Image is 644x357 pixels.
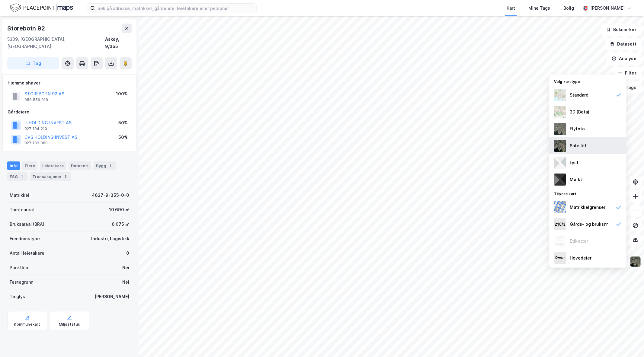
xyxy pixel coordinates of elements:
img: logo.f888ab2527a4732fd821a326f86c7f29.svg [10,3,73,13]
div: Tilpass kart [549,188,626,199]
div: Hjemmelshaver [8,79,131,87]
div: 6 075 ㎡ [112,221,129,228]
div: Leietakere [40,161,66,170]
div: 4627-9-355-0-0 [92,192,129,199]
div: 927 103 060 [24,141,48,145]
button: Tag [7,57,59,69]
div: Bolig [563,5,574,12]
img: nCdM7BzjoCAAAAAElFTkSuQmCC [554,174,566,186]
div: Festegrunn [10,279,33,286]
div: Kontrollprogram for chat [614,328,644,357]
img: 9k= [554,140,566,152]
div: 0 [126,250,129,257]
div: Standard [570,91,588,99]
div: Matrikkelgrenser [570,204,605,211]
div: Lyst [570,159,578,166]
div: Miljøstatus [59,322,80,327]
img: Z [554,235,566,247]
img: 9k= [630,256,641,267]
iframe: Chat Widget [614,328,644,357]
div: ESG [7,172,27,181]
div: Bygg [94,161,116,170]
button: Datasett [605,38,642,50]
div: Hovedeier [570,254,591,262]
div: Gårds- og bruksnr. [570,221,609,228]
div: Industri, Logistikk [91,235,129,242]
div: Tomteareal [10,206,34,213]
button: Bokmerker [601,24,642,36]
button: Tags [614,81,642,94]
button: Filter [613,67,642,79]
div: Etiketter [570,237,588,245]
div: 1 [19,174,25,180]
div: Eiendomstype [10,235,40,242]
div: Kommunekart [14,322,40,327]
div: 1 [107,163,114,169]
div: Velg karttype [549,76,626,87]
div: Flyfoto [570,125,585,132]
div: Bruksareal (BRA) [10,221,44,228]
div: 5309, [GEOGRAPHIC_DATA], [GEOGRAPHIC_DATA] [7,36,105,50]
button: Analyse [607,53,642,65]
div: Mørkt [570,176,582,183]
div: Satellitt [570,142,587,149]
div: Punktleie [10,264,30,271]
img: Z [554,123,566,135]
img: Z [554,106,566,118]
div: [PERSON_NAME] [95,293,129,300]
div: Mine Tags [528,5,550,12]
div: 50% [118,134,128,141]
div: 10 690 ㎡ [109,206,129,213]
div: Nei [122,264,129,271]
div: 3D (Beta) [570,108,589,116]
div: Askøy, 9/355 [105,36,132,50]
div: Storebotn 92 [7,24,46,33]
div: 50% [118,119,128,126]
div: 3 [63,174,69,180]
div: Antall leietakere [10,250,44,257]
div: [PERSON_NAME] [590,5,625,12]
img: Z [554,89,566,101]
div: Eiere [22,161,37,170]
img: majorOwner.b5e170eddb5c04bfeeff.jpeg [554,252,566,264]
div: 958 556 918 [24,97,48,102]
div: Transaksjoner [30,172,71,181]
input: Søk på adresse, matrikkel, gårdeiere, leietakere eller personer [95,4,256,13]
div: Tinglyst [10,293,27,300]
img: cadastreKeys.547ab17ec502f5a4ef2b.jpeg [554,218,566,230]
div: Matrikkel [10,192,29,199]
div: 100% [116,90,128,97]
div: Gårdeiere [8,108,131,116]
div: Nei [122,279,129,286]
div: Datasett [69,161,91,170]
div: 927 104 210 [24,126,47,131]
div: Info [7,161,20,170]
img: luj3wr1y2y3+OchiMxRmMxRlscgabnMEmZ7DJGWxyBpucwSZnsMkZbHIGm5zBJmewyRlscgabnMEmZ7DJGWxyBpucwSZnsMkZ... [554,157,566,169]
div: Kart [507,5,515,12]
img: cadastreBorders.cfe08de4b5ddd52a10de.jpeg [554,201,566,213]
